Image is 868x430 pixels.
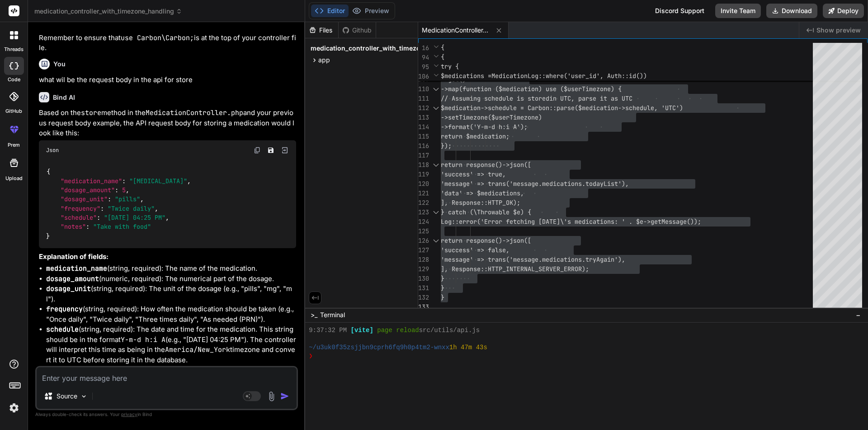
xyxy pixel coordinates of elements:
[582,217,701,226] span: dications: ' . $e->getMessage());
[57,392,77,401] p: Source
[564,255,625,264] span: tions.tryAgain'),
[418,151,429,160] div: 117
[4,46,24,53] label: threads
[8,76,20,83] label: code
[311,310,317,319] span: >_
[578,265,589,273] span: R);
[47,168,50,176] span: {
[61,223,86,231] span: "notes"
[46,274,296,284] li: (numeric, required): The numerical part of the dosage.
[349,5,393,17] button: Preview
[418,141,429,151] div: 116
[5,107,22,115] label: GitHub
[46,305,83,314] code: frequency
[766,4,817,18] button: Download
[430,84,442,94] div: Click to collapse the range.
[418,217,429,227] div: 124
[441,208,531,216] span: } catch (\Throwable $e) {
[46,274,99,283] code: dosage_amount
[441,123,528,131] span: ->format('Y-m-d h:i A');
[61,213,97,222] span: "schedule"
[305,26,338,35] div: Files
[418,170,429,179] div: 119
[418,160,429,170] div: 118
[309,343,449,352] span: ~/u3uk0f35zsjjbn9cprh6fq9h0p4tm2-wnxx
[86,223,90,231] span: :
[418,122,429,132] div: 114
[129,177,187,185] span: "[MEDICAL_DATA]"
[39,252,108,261] strong: Explanation of fields:
[441,43,444,51] span: {
[418,227,429,236] div: 125
[418,53,429,62] span: 94
[121,33,194,42] code: use Carbon\Carbon;
[339,26,376,35] div: Github
[816,26,861,35] span: Show preview
[430,160,442,170] div: Click to collapse the range.
[126,186,129,194] span: ,
[266,391,277,402] img: attachment
[61,195,108,203] span: "dosage_unit"
[46,264,107,273] code: medication_name
[441,170,506,178] span: 'success' => true,
[108,204,155,213] span: "Twice daily"
[122,177,126,185] span: :
[165,345,230,354] code: America/New_York
[309,326,347,335] span: 9:37:32 PM
[81,108,101,117] code: store
[418,94,429,103] div: 111
[441,217,582,226] span: Log::error('Error fetching [DATE]\'s me
[856,310,861,319] span: −
[441,293,444,301] span: }
[61,204,100,213] span: "frequency"
[430,103,442,113] div: Click to collapse the range.
[418,293,429,302] div: 132
[104,213,165,222] span: "[DATE] 04:25 PM"
[61,177,122,185] span: "medication_name"
[418,264,429,274] div: 129
[165,213,169,222] span: ,
[320,310,345,319] span: Terminal
[441,72,491,80] span: $medications =
[6,400,22,416] img: settings
[80,393,88,400] img: Pick Models
[140,195,144,203] span: ,
[418,245,429,255] div: 127
[280,392,289,401] img: icon
[97,213,100,222] span: :
[823,4,864,18] button: Deploy
[187,177,191,185] span: ,
[441,161,531,169] span: return response()->json([
[441,94,549,102] span: // Assuming schedule is stored
[46,264,296,274] li: (string, required): The name of the medication.
[34,7,182,16] span: medication_controller_with_timezone_handling
[564,180,629,188] span: tions.todayList'),
[46,304,296,324] li: (string, required): How often the medication should be taken (e.g., "Once daily", "Twice daily", ...
[418,179,429,189] div: 120
[281,146,289,154] img: Open in Browser
[418,236,429,245] div: 126
[418,113,429,122] div: 113
[53,93,75,102] h6: Bind AI
[264,144,277,157] button: Save file
[121,335,165,344] code: Y-m-d h:i A
[419,326,480,335] span: src/utils/api.js
[35,410,298,419] p: Always double-check its answers. Your in Bind
[441,189,524,197] span: 'data' => $medications,
[311,44,459,53] span: medication_controller_with_timezone_handling
[254,147,261,154] img: copy
[441,62,459,70] span: try {
[115,186,118,194] span: :
[441,132,509,140] span: return $medication;
[46,325,79,334] code: schedule
[108,195,111,203] span: :
[46,284,91,293] code: dosage_unit
[441,113,535,121] span: ->setTimezone($userTimezon
[441,284,444,292] span: }
[418,132,429,141] div: 115
[441,255,564,264] span: 'message' => trans('message.medica
[311,5,349,17] button: Editor
[430,236,442,245] div: Click to collapse the range.
[549,94,632,102] span: in UTC, parse it as UTC
[535,113,542,121] span: e)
